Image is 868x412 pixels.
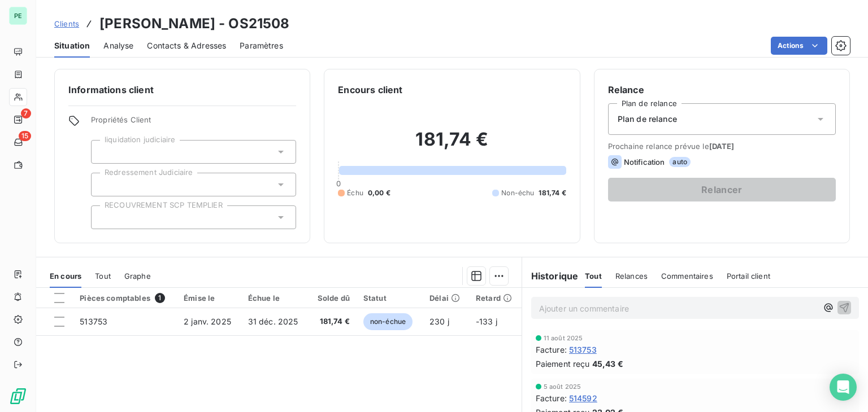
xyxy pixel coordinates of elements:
[9,111,27,129] a: 7
[315,293,350,303] div: Solde dû
[155,293,165,303] span: 1
[54,40,90,51] span: Situation
[54,19,79,28] span: Clients
[101,179,110,190] input: Ajouter une valeur
[19,131,31,141] span: 15
[336,179,341,188] span: 0
[184,293,235,303] div: Émise le
[608,142,836,151] span: Prochaine relance prévue le
[669,157,691,167] span: auto
[585,271,602,280] span: Tout
[429,293,462,303] div: Délai
[615,271,648,280] span: Relances
[709,142,735,151] span: [DATE]
[184,317,231,326] span: 2 janv. 2025
[347,188,363,198] span: Échu
[536,392,567,404] span: Facture :
[101,212,110,222] input: Ajouter une valeur
[54,18,79,29] a: Clients
[476,317,497,326] span: -133 j
[9,387,27,405] img: Logo LeanPay
[771,37,827,55] button: Actions
[624,157,665,166] span: Notification
[103,40,133,51] span: Analyse
[338,128,566,162] h2: 181,74 €
[592,358,623,370] span: 45,43 €
[99,14,289,34] h3: [PERSON_NAME] - OS21508
[363,313,413,330] span: non-échue
[536,344,567,356] span: Facture :
[9,133,27,151] a: 15
[80,317,107,326] span: 513753
[501,188,534,198] span: Non-échu
[21,108,31,119] span: 7
[248,293,302,303] div: Échue le
[830,374,857,401] div: Open Intercom Messenger
[101,147,110,157] input: Ajouter une valeur
[147,40,226,51] span: Contacts & Adresses
[429,317,449,326] span: 230 j
[80,293,170,303] div: Pièces comptables
[363,293,416,303] div: Statut
[608,83,836,97] h6: Relance
[338,83,402,97] h6: Encours client
[368,188,390,198] span: 0,00 €
[544,383,581,390] span: 5 août 2025
[95,271,111,280] span: Tout
[618,113,677,125] span: Plan de relance
[727,271,770,280] span: Portail client
[522,269,579,283] h6: Historique
[661,271,713,280] span: Commentaires
[9,7,27,25] div: PE
[569,392,597,404] span: 514592
[240,40,283,51] span: Paramètres
[544,335,583,341] span: 11 août 2025
[536,358,590,370] span: Paiement reçu
[50,271,81,280] span: En cours
[569,344,597,356] span: 513753
[68,83,296,97] h6: Informations client
[315,316,350,327] span: 181,74 €
[248,317,298,326] span: 31 déc. 2025
[124,271,151,280] span: Graphe
[539,188,566,198] span: 181,74 €
[476,293,515,303] div: Retard
[91,115,296,131] span: Propriétés Client
[608,178,836,201] button: Relancer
